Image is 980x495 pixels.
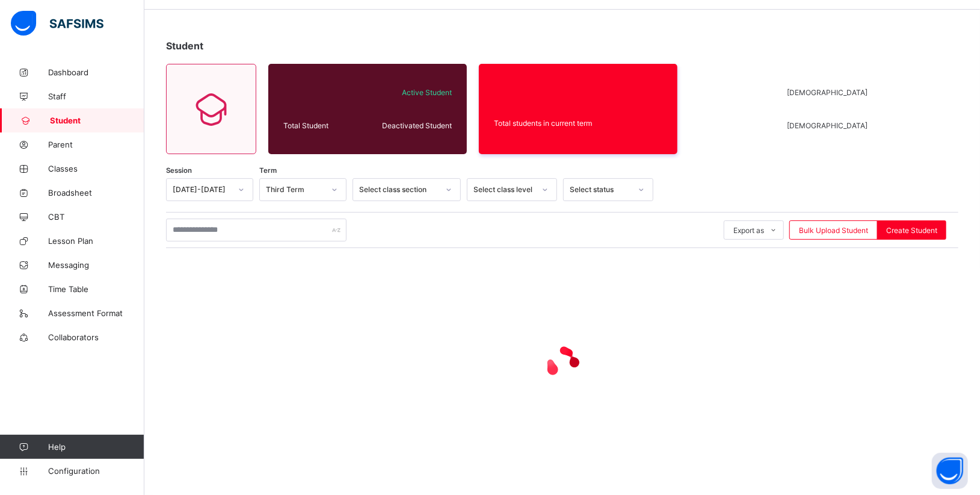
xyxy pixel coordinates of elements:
span: Active Student [366,88,452,97]
div: Select class section [359,185,439,195]
span: Messaging [48,260,144,270]
span: Export as [733,226,764,235]
span: Help [48,442,144,452]
span: Student [50,116,144,125]
span: CBT [48,212,144,222]
div: [DATE]-[DATE] [173,185,231,195]
span: Session [166,166,192,175]
div: Select class level [473,185,535,195]
span: Broadsheet [48,188,144,198]
span: Student [166,40,203,52]
span: [DEMOGRAPHIC_DATA] [787,88,873,97]
div: Select status [570,185,631,195]
span: Bulk Upload Student [799,226,868,235]
div: Third Term [266,185,324,195]
span: Term [259,166,277,175]
span: Create Student [886,226,937,235]
span: Deactivated Student [366,121,452,130]
span: Lesson Plan [48,236,144,246]
span: Configuration [48,466,144,476]
span: Parent [48,140,144,149]
span: [DEMOGRAPHIC_DATA] [787,121,873,130]
span: Dashboard [48,67,144,77]
span: Time Table [48,284,144,294]
span: Collaborators [48,332,144,342]
button: Open asap [932,453,968,489]
span: Classes [48,164,144,173]
div: Total Student [280,118,363,133]
span: Total students in current term [494,119,662,128]
img: safsims [11,11,103,36]
span: Staff [48,92,144,101]
span: Assessment Format [48,308,144,318]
